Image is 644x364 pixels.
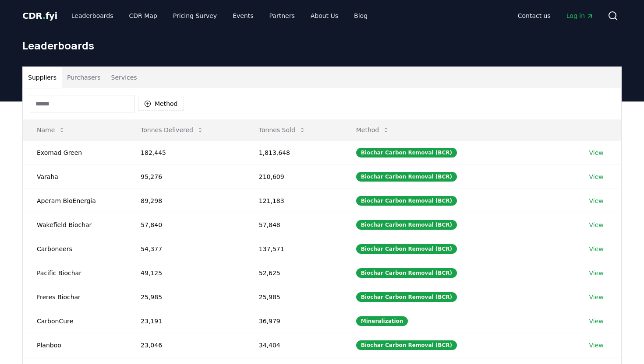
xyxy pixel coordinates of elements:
a: View [589,172,604,181]
a: View [589,148,604,157]
td: 57,840 [127,213,245,237]
td: Carboneers [23,237,127,261]
td: 54,377 [127,237,245,261]
td: Freres Biochar [23,285,127,309]
div: Biochar Carbon Removal (BCR) [356,172,457,182]
div: Biochar Carbon Removal (BCR) [356,340,457,350]
div: Biochar Carbon Removal (BCR) [356,196,457,206]
a: View [589,245,604,253]
button: Services [106,67,142,88]
td: Planboo [23,333,127,357]
td: Aperam BioEnergia [23,189,127,213]
div: Biochar Carbon Removal (BCR) [356,292,457,302]
a: Log in [559,8,601,24]
a: CDR.fyi [22,10,57,22]
div: Biochar Carbon Removal (BCR) [356,268,457,278]
div: Biochar Carbon Removal (BCR) [356,220,457,230]
div: Mineralization [356,316,408,326]
a: Contact us [511,8,558,24]
td: Varaha [23,164,127,189]
a: CDR Map [122,8,164,24]
td: Exomad Green [23,140,127,164]
td: 34,404 [245,333,342,357]
td: 52,625 [245,261,342,285]
button: Tonnes Sold [252,121,313,139]
td: Wakefield Biochar [23,213,127,237]
td: 210,609 [245,164,342,189]
td: 25,985 [245,285,342,309]
a: View [589,220,604,229]
nav: Main [64,8,375,24]
td: 23,046 [127,333,245,357]
a: About Us [304,8,345,24]
button: Name [30,121,72,139]
td: 25,985 [127,285,245,309]
td: 36,979 [245,309,342,333]
td: 49,125 [127,261,245,285]
td: 182,445 [127,140,245,164]
td: 89,298 [127,189,245,213]
nav: Main [511,8,601,24]
a: View [589,269,604,277]
td: Pacific Biochar [23,261,127,285]
td: CarbonCure [23,309,127,333]
td: 95,276 [127,164,245,189]
td: 57,848 [245,213,342,237]
a: Partners [262,8,302,24]
td: 121,183 [245,189,342,213]
div: Biochar Carbon Removal (BCR) [356,244,457,254]
td: 23,191 [127,309,245,333]
span: Log in [566,11,594,20]
td: 137,571 [245,237,342,261]
div: Biochar Carbon Removal (BCR) [356,148,457,157]
a: Events [226,8,260,24]
td: 1,813,648 [245,140,342,164]
a: View [589,341,604,350]
h1: Leaderboards [22,38,622,52]
span: CDR fyi [22,10,57,21]
button: Method [349,121,397,139]
a: View [589,317,604,325]
a: View [589,293,604,301]
a: Leaderboards [64,8,120,24]
a: Pricing Survey [166,8,224,24]
button: Method [138,97,184,111]
button: Purchasers [62,67,106,88]
a: View [589,196,604,205]
button: Tonnes Delivered [134,121,211,139]
a: Blog [347,8,375,24]
span: . [42,10,46,21]
button: Suppliers [23,67,62,88]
